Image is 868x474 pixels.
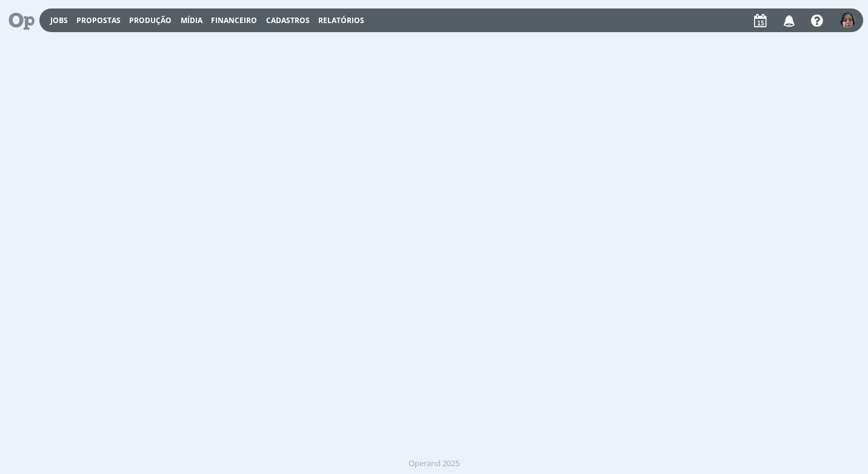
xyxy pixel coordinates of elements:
button: Propostas [73,16,124,25]
a: Produção [129,15,172,25]
span: Financeiro [211,15,257,25]
button: Produção [125,16,175,25]
button: 6 [840,10,856,31]
a: Propostas [76,15,121,25]
img: 6 [840,13,855,28]
button: Relatórios [315,16,368,25]
button: Financeiro [207,16,261,25]
button: Jobs [47,16,72,25]
a: Relatórios [318,15,364,25]
button: Cadastros [262,16,313,25]
a: Jobs [50,15,68,25]
a: Mídia [181,15,202,25]
span: Cadastros [266,15,310,25]
button: Mídia [177,16,206,25]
